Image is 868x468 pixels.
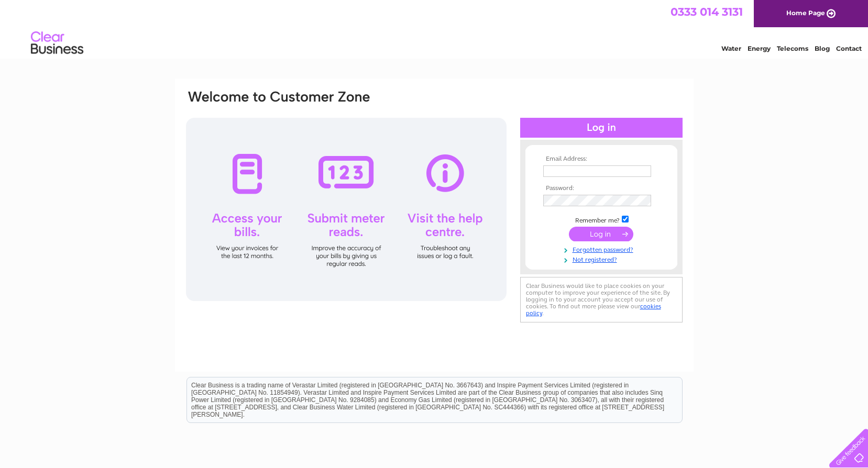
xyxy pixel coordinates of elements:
[639,167,647,175] img: npw-badge-icon-locked.svg
[30,27,84,59] img: logo.png
[836,44,862,52] a: Contact
[543,244,662,254] a: Forgotten password?
[721,44,741,52] a: Water
[639,196,647,205] img: npw-badge-icon-locked.svg
[526,303,661,317] a: cookies policy
[541,185,662,192] th: Password:
[520,277,683,322] div: Clear Business would like to place cookies on your computer to improve your experience of the sit...
[748,44,771,52] a: Energy
[541,155,662,163] th: Email Address:
[671,5,743,18] a: 0333 014 3131
[187,6,682,51] div: Clear Business is a trading name of Verastar Limited (registered in [GEOGRAPHIC_DATA] No. 3667643...
[569,227,633,241] input: Submit
[777,44,808,52] a: Telecoms
[543,254,662,264] a: Not registered?
[815,44,830,52] a: Blog
[541,214,662,225] td: Remember me?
